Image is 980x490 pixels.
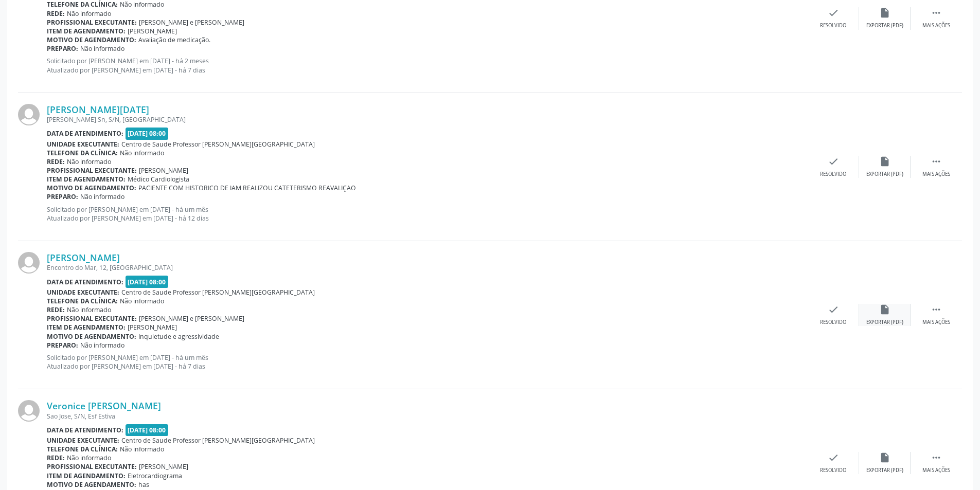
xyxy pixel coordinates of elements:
[80,192,124,201] span: Não informado
[931,452,942,463] i: 
[47,400,161,411] a: Veronice [PERSON_NAME]
[820,467,846,474] div: Resolvido
[879,7,890,19] i: insert_drive_file
[47,9,65,18] b: Rede:
[47,205,808,223] p: Solicitado por [PERSON_NAME] em [DATE] - há um mês Atualizado por [PERSON_NAME] em [DATE] - há 12...
[120,149,164,157] span: Não informado
[931,304,942,315] i: 
[820,22,846,29] div: Resolvido
[47,353,808,371] p: Solicitado por [PERSON_NAME] em [DATE] - há um mês Atualizado por [PERSON_NAME] em [DATE] - há 7 ...
[67,9,111,18] span: Não informado
[18,104,40,125] img: img
[922,467,950,474] div: Mais ações
[47,412,808,421] div: Sao Jose, S/N, Esf Estiva
[47,462,137,471] b: Profissional executante:
[67,305,111,314] span: Não informado
[922,22,950,29] div: Mais ações
[80,44,124,53] span: Não informado
[47,157,65,166] b: Rede:
[47,341,78,350] b: Preparo:
[18,400,40,422] img: img
[121,288,315,297] span: Centro de Saude Professor [PERSON_NAME][GEOGRAPHIC_DATA]
[47,297,118,305] b: Telefone da clínica:
[120,297,164,305] span: Não informado
[47,288,119,297] b: Unidade executante:
[47,166,137,175] b: Profissional executante:
[828,156,839,167] i: check
[138,332,219,341] span: Inquietude e agressividade
[820,319,846,326] div: Resolvido
[879,452,890,463] i: insert_drive_file
[47,35,136,44] b: Motivo de agendamento:
[47,252,120,263] a: [PERSON_NAME]
[138,35,210,44] span: Avaliação de medicação.
[138,480,149,489] span: has
[866,22,903,29] div: Exportar (PDF)
[80,341,124,350] span: Não informado
[931,156,942,167] i: 
[879,156,890,167] i: insert_drive_file
[138,184,356,192] span: PACIENTE COM HISTORICO DE IAM REALIZOU CATETERISMO REAVALIÇAO
[47,104,149,115] a: [PERSON_NAME][DATE]
[67,157,111,166] span: Não informado
[922,319,950,326] div: Mais ações
[47,453,65,462] b: Rede:
[47,436,119,445] b: Unidade executante:
[828,304,839,315] i: check
[67,453,111,462] span: Não informado
[47,57,808,74] p: Solicitado por [PERSON_NAME] em [DATE] - há 2 meses Atualizado por [PERSON_NAME] em [DATE] - há 7...
[139,462,188,471] span: [PERSON_NAME]
[931,7,942,19] i: 
[47,192,78,201] b: Preparo:
[139,166,188,175] span: [PERSON_NAME]
[47,149,118,157] b: Telefone da clínica:
[866,171,903,178] div: Exportar (PDF)
[128,471,182,480] span: Eletrocardiograma
[47,175,126,184] b: Item de agendamento:
[47,332,136,341] b: Motivo de agendamento:
[47,314,137,323] b: Profissional executante:
[47,129,123,138] b: Data de atendimento:
[47,263,808,272] div: Encontro do Mar, 12, [GEOGRAPHIC_DATA]
[126,424,169,436] span: [DATE] 08:00
[128,175,189,184] span: Médico Cardiologista
[126,128,169,139] span: [DATE] 08:00
[139,314,244,323] span: [PERSON_NAME] e [PERSON_NAME]
[126,276,169,287] span: [DATE] 08:00
[47,323,126,332] b: Item de agendamento:
[139,18,244,27] span: [PERSON_NAME] e [PERSON_NAME]
[828,7,839,19] i: check
[47,18,137,27] b: Profissional executante:
[47,115,808,124] div: [PERSON_NAME] Sn, S/N, [GEOGRAPHIC_DATA]
[47,305,65,314] b: Rede:
[18,252,40,274] img: img
[47,426,123,434] b: Data de atendimento:
[866,467,903,474] div: Exportar (PDF)
[128,323,177,332] span: [PERSON_NAME]
[47,480,136,489] b: Motivo de agendamento:
[47,27,126,35] b: Item de agendamento:
[47,44,78,53] b: Preparo:
[120,445,164,453] span: Não informado
[121,140,315,149] span: Centro de Saude Professor [PERSON_NAME][GEOGRAPHIC_DATA]
[820,171,846,178] div: Resolvido
[879,304,890,315] i: insert_drive_file
[47,471,126,480] b: Item de agendamento:
[922,171,950,178] div: Mais ações
[121,436,315,445] span: Centro de Saude Professor [PERSON_NAME][GEOGRAPHIC_DATA]
[47,140,119,149] b: Unidade executante:
[828,452,839,463] i: check
[866,319,903,326] div: Exportar (PDF)
[128,27,177,35] span: [PERSON_NAME]
[47,278,123,286] b: Data de atendimento:
[47,184,136,192] b: Motivo de agendamento:
[47,445,118,453] b: Telefone da clínica:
